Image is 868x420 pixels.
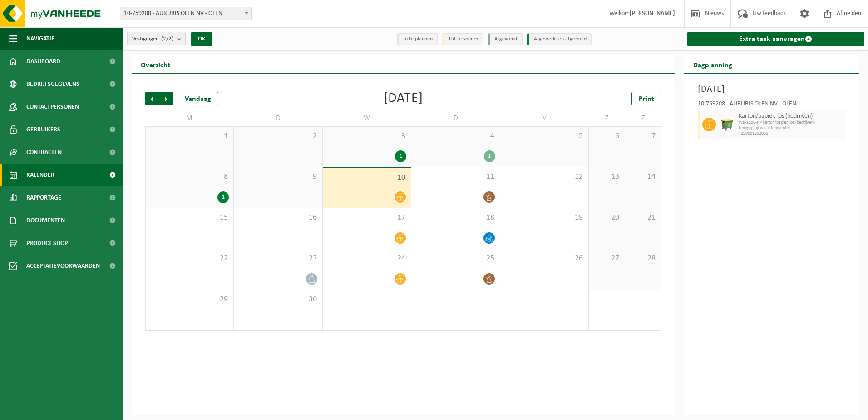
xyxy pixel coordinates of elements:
button: Vestigingen(2/2) [127,32,186,45]
img: WB-1100-HPE-GN-50 [720,118,734,131]
a: Print [631,92,661,105]
span: Karton/papier, los (bedrijven) [739,113,843,120]
td: D [411,110,500,126]
td: Z [625,110,661,126]
span: Product Shop [26,232,68,255]
span: Navigatie [26,27,54,50]
span: 4 [416,131,495,141]
span: 7 [630,131,656,141]
td: M [145,110,234,126]
span: 17 [327,213,406,223]
span: Kalender [26,164,54,186]
span: WB-1100-HP karton/papier, los (bedrijven) [739,120,843,125]
span: 9 [238,172,317,182]
span: 5 [505,131,584,141]
strong: [PERSON_NAME] [630,10,675,17]
span: 3 [327,131,406,141]
span: 26 [505,254,584,264]
div: 10-759208 - AURUBIS OLEN NV - OLEN [698,101,846,110]
span: 1 [150,131,229,141]
li: Afgewerkt en afgemeld [527,33,592,45]
span: 10-759208 - AURUBIS OLEN NV - OLEN [120,7,251,20]
div: 1 [395,150,406,162]
span: 14 [630,172,656,182]
span: 25 [416,254,495,264]
a: Extra taak aanvragen [687,32,865,46]
span: Gebruikers [26,118,60,141]
span: 13 [593,172,620,182]
div: 1 [484,150,495,162]
li: Afgewerkt [488,33,523,45]
h2: Overzicht [132,55,179,73]
td: W [323,110,411,126]
div: [DATE] [384,92,423,105]
span: 28 [630,254,656,264]
span: Documenten [26,209,65,232]
span: Rapportage [26,186,61,209]
span: 19 [505,213,584,223]
span: 16 [238,213,317,223]
li: Uit te voeren [442,33,483,45]
span: 6 [593,131,620,141]
span: T250001852055 [739,131,843,136]
span: 27 [593,254,620,264]
count: (2/2) [161,36,173,42]
span: 2 [238,131,317,141]
span: Dashboard [26,50,60,73]
td: D [234,110,322,126]
span: 30 [238,295,317,305]
span: 10-759208 - AURUBIS OLEN NV - OLEN [120,7,252,20]
span: 20 [593,213,620,223]
li: In te plannen [397,33,438,45]
h2: Dagplanning [684,55,741,73]
span: 11 [416,172,495,182]
td: Z [589,110,625,126]
span: Print [639,95,654,103]
span: Bedrijfsgegevens [26,73,79,95]
span: 8 [150,172,229,182]
span: 23 [238,254,317,264]
span: 21 [630,213,656,223]
button: OK [191,32,212,46]
span: Contactpersonen [26,95,79,118]
div: 1 [217,191,229,203]
span: Lediging op vaste frequentie [739,125,843,131]
td: V [500,110,589,126]
span: Volgende [159,92,173,105]
span: 22 [150,254,229,264]
span: 10 [327,173,406,183]
span: Vestigingen [132,32,173,46]
h3: [DATE] [698,83,846,96]
span: 18 [416,213,495,223]
span: Vorige [145,92,159,105]
span: 12 [505,172,584,182]
span: 24 [327,254,406,264]
div: Vandaag [178,92,218,105]
span: Acceptatievoorwaarden [26,255,100,277]
span: 29 [150,295,229,305]
span: Contracten [26,141,62,164]
span: 15 [150,213,229,223]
